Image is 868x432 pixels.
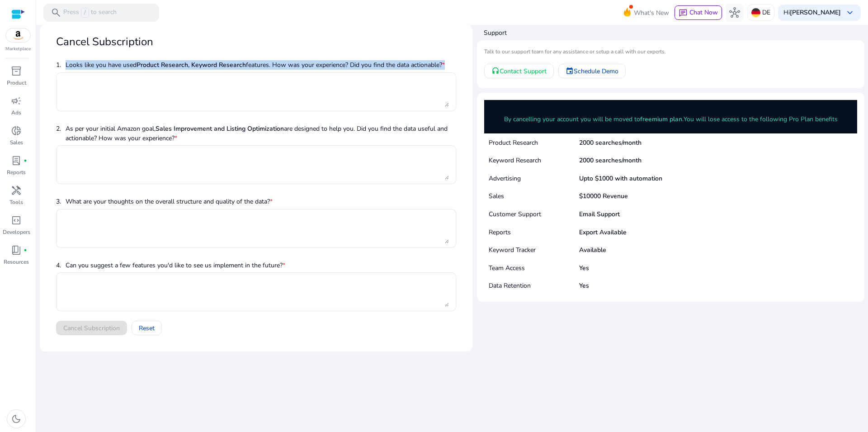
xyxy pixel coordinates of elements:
[66,60,445,70] p: Looks like you have used features. How was your experience? Did you find the data actionable?
[137,61,246,69] b: Product Research, Keyword Research
[51,7,61,18] span: search
[500,66,547,76] span: Contact Support
[81,8,89,18] span: /
[844,7,855,18] span: keyboard_arrow_down
[640,115,684,123] b: freemium plan.
[56,197,61,206] p: 3.
[66,261,285,270] p: Can you suggest a few features you'd like to see us implement in the future?
[489,263,579,273] p: Team Access
[56,34,153,50] mat-card-title: Cancel Subscription
[11,155,22,166] span: lab_profile
[66,124,456,143] p: As per your initial Amazon goal, are designed to help you. Did you find the data useful and actio...
[579,174,662,183] p: Upto $1000 with automation
[63,8,117,18] p: Press to search
[489,191,579,201] p: Sales
[790,8,841,17] b: [PERSON_NAME]
[579,138,642,147] p: 2000 searches/month
[484,28,864,38] h4: Support
[579,209,620,219] p: Email Support
[489,156,579,165] p: Keyword Research
[689,8,718,17] span: Chat Now
[579,228,627,237] p: Export Available
[679,9,688,18] span: chat
[9,198,23,206] p: Tools
[489,245,579,255] p: Keyword Tracker
[579,156,642,165] p: 2000 searches/month
[11,245,22,256] span: book_4
[783,9,841,16] p: Hi
[11,109,21,117] p: Ads
[5,46,31,52] p: Marketplace
[574,66,618,76] span: Schedule Demo
[7,168,26,176] p: Reports
[484,47,857,56] mat-card-subtitle: Talk to our support team for any assistance or setup a call with our experts.
[491,67,500,75] mat-icon: headset
[56,261,61,270] p: 4.
[11,66,22,76] span: inventory_2
[7,79,26,87] p: Product
[729,7,740,18] span: hub
[762,5,770,20] p: DE
[139,323,155,333] span: Reset
[726,4,744,22] button: hub
[56,60,61,70] p: 1.
[4,258,29,266] p: Resources
[579,191,628,201] p: $10000 Revenue
[634,5,669,21] span: What's New
[566,67,574,75] mat-icon: event
[751,8,760,17] img: de.svg
[3,228,30,236] p: Developers
[489,174,579,183] p: Advertising
[11,95,22,106] span: campaign
[132,321,162,335] button: Reset
[66,197,273,206] p: What are your thoughts on the overall structure and quality of the data?
[24,159,27,162] span: fiber_manual_record
[579,245,606,255] p: Available
[489,209,579,219] p: Customer Support
[24,248,27,252] span: fiber_manual_record
[489,138,579,147] p: Product Research
[11,125,22,136] span: donut_small
[484,64,554,78] a: Contact Support
[579,281,589,290] p: Yes
[6,28,30,42] img: amazon.svg
[11,413,22,424] span: dark_mode
[675,5,722,20] button: chatChat Now
[10,138,23,147] p: Sales
[489,228,579,237] p: Reports
[491,114,850,124] p: By cancelling your account you will be moved to You will lose access to the following Pro Plan be...
[11,215,22,226] span: code_blocks
[11,185,22,196] span: handyman
[156,124,284,133] b: Sales Improvement and Listing Optimization
[56,124,61,143] p: 2.
[579,263,589,273] p: Yes
[489,281,579,290] p: Data Retention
